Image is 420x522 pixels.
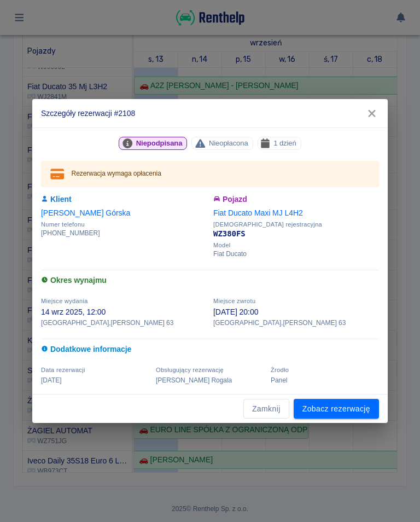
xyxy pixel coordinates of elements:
span: Obsługujący rezerwację [156,367,224,373]
span: 1 dzień [269,137,301,149]
span: Żrodło [271,367,289,373]
span: Nieopłacona [205,137,253,149]
div: Rezerwacja wymaga opłacenia [72,164,161,184]
p: [DATE] [41,375,149,385]
p: [GEOGRAPHIC_DATA] , [PERSON_NAME] 63 [213,318,379,328]
h6: Dodatkowe informacje [41,344,379,355]
h6: Okres wynajmu [41,275,379,286]
span: Miejsce zwrotu [213,298,255,304]
p: 14 wrz 2025, 12:00 [41,306,207,318]
h6: Klient [41,194,207,205]
p: WZ380FS [213,228,379,240]
span: [DEMOGRAPHIC_DATA] rejestracyjna [213,221,379,228]
span: Niepodpisana [132,137,187,149]
button: Zamknij [243,399,289,419]
span: Data rezerwacji [41,367,85,373]
p: [GEOGRAPHIC_DATA] , [PERSON_NAME] 63 [41,318,207,328]
a: [PERSON_NAME] Górska [41,208,130,217]
p: Fiat Ducato [213,249,379,259]
p: [PERSON_NAME] Rogala [156,375,264,385]
h6: Pojazd [213,194,379,205]
p: Panel [271,375,379,385]
h2: Szczegóły rezerwacji #2108 [32,99,388,127]
p: [DATE] 20:00 [213,306,379,318]
span: Model [213,242,379,249]
a: Fiat Ducato Maxi MJ L4H2 [213,208,303,217]
a: Zobacz rezerwację [294,399,379,419]
p: [PHONE_NUMBER] [41,228,207,238]
span: Miejsce wydania [41,298,88,304]
span: Numer telefonu [41,221,207,228]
